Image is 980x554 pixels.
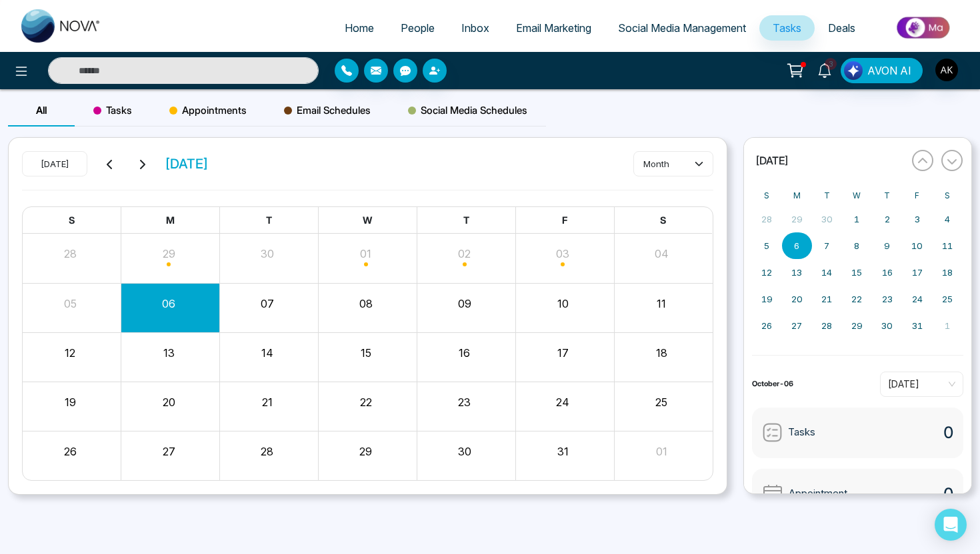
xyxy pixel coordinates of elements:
[605,15,759,41] a: Social Media Management
[261,246,274,262] button: 30
[752,286,782,312] button: October 19, 2025
[824,240,829,251] abbr: October 7, 2025
[872,232,902,259] button: October 9, 2025
[363,214,372,226] span: W
[902,312,932,339] button: October 31, 2025
[902,286,932,312] button: October 24, 2025
[752,206,782,232] button: September 28, 2025
[942,240,953,251] abbr: October 11, 2025
[752,312,782,339] button: October 26, 2025
[359,443,372,459] button: 29
[22,206,713,481] div: Month View
[458,443,471,459] button: 30
[65,394,76,410] button: 19
[872,286,902,312] button: October 23, 2025
[162,296,175,312] button: 06
[932,312,962,339] button: November 1, 2025
[815,15,869,41] a: Deals
[791,320,802,331] abbr: October 27, 2025
[851,320,863,331] abbr: October 29, 2025
[842,286,872,312] button: October 22, 2025
[21,9,101,43] img: Nova CRM Logo
[821,267,832,278] abbr: October 14, 2025
[562,214,567,226] span: F
[791,267,802,278] abbr: October 13, 2025
[828,21,855,35] span: Deals
[633,151,713,176] button: month
[791,294,803,304] abbr: October 20, 2025
[782,286,812,312] button: October 20, 2025
[655,394,667,410] button: 25
[935,509,967,541] div: Open Intercom Messenger
[761,214,772,224] abbr: September 28, 2025
[761,294,773,304] abbr: October 19, 2025
[408,103,527,119] span: Social Media Schedules
[842,259,872,286] button: October 15, 2025
[93,103,132,119] span: Tasks
[331,15,387,41] a: Home
[461,21,489,35] span: Inbox
[752,232,782,259] button: October 5, 2025
[166,214,175,226] span: M
[163,345,175,361] button: 13
[788,425,815,440] span: Tasks
[64,443,77,459] button: 26
[793,190,801,200] abbr: Monday
[812,206,842,232] button: September 30, 2025
[503,15,605,41] a: Email Marketing
[752,259,782,286] button: October 12, 2025
[361,345,371,361] button: 15
[842,232,872,259] button: October 8, 2025
[64,246,77,262] button: 28
[884,240,890,251] abbr: October 9, 2025
[448,15,503,41] a: Inbox
[752,379,793,388] strong: October-06
[943,482,953,506] span: 0
[64,296,77,312] button: 05
[902,232,932,259] button: October 10, 2025
[881,320,893,331] abbr: October 30, 2025
[821,294,832,304] abbr: October 21, 2025
[261,443,273,459] button: 28
[911,240,923,251] abbr: October 10, 2025
[36,104,47,117] span: All
[22,151,87,176] button: [DATE]
[882,294,893,304] abbr: October 23, 2025
[458,394,471,410] button: 23
[401,21,435,35] span: People
[854,240,859,251] abbr: October 8, 2025
[756,154,788,167] span: [DATE]
[932,286,962,312] button: October 25, 2025
[794,240,799,251] abbr: October 6, 2025
[789,486,847,501] span: Appointment
[812,259,842,286] button: October 14, 2025
[851,294,862,304] abbr: October 22, 2025
[169,103,247,119] span: Appointments
[761,320,772,331] abbr: October 26, 2025
[773,21,801,35] span: Tasks
[867,63,911,79] span: AVON AI
[261,345,273,361] button: 14
[556,394,569,410] button: 24
[912,320,923,331] abbr: October 31, 2025
[841,58,923,83] button: AVON AI
[912,294,923,304] abbr: October 24, 2025
[935,59,958,81] img: User Avatar
[853,190,861,200] abbr: Wednesday
[932,232,962,259] button: October 11, 2025
[557,296,569,312] button: 10
[872,206,902,232] button: October 2, 2025
[656,345,667,361] button: 18
[821,214,833,224] abbr: September 30, 2025
[262,394,273,410] button: 21
[791,214,803,224] abbr: September 29, 2025
[261,296,274,312] button: 07
[65,345,75,361] button: 12
[660,214,666,226] span: S
[942,294,953,304] abbr: October 25, 2025
[872,259,902,286] button: October 16, 2025
[912,267,923,278] abbr: October 17, 2025
[854,214,859,224] abbr: October 1, 2025
[752,154,904,167] button: [DATE]
[516,21,591,35] span: Email Marketing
